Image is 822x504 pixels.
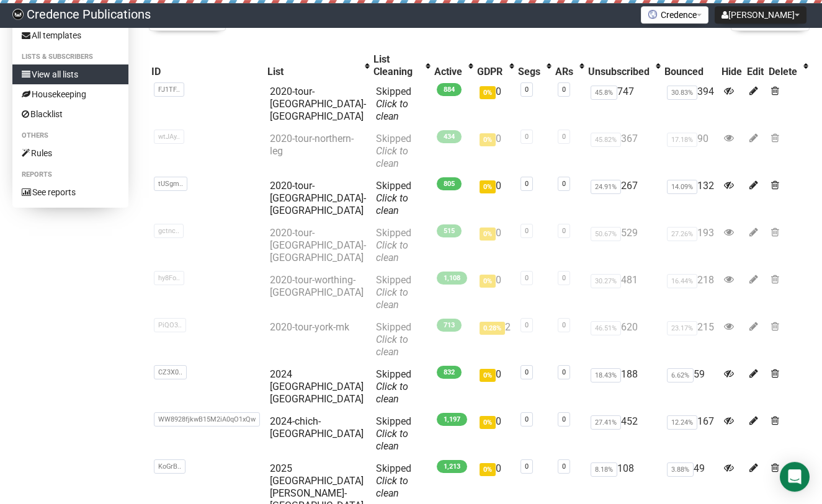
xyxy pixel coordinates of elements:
[149,51,265,81] th: ID: No sort applied, sorting is disabled
[525,321,529,329] a: 0
[516,51,553,81] th: Segs: No sort applied, activate to apply an ascending sort
[376,368,411,405] span: Skipped
[437,366,462,379] span: 832
[12,64,128,84] a: View all lists
[586,410,662,458] td: 452
[376,415,411,452] span: Skipped
[591,180,621,194] span: 24.91%
[525,227,529,235] a: 0
[12,9,24,20] img: 014c4fb6c76d8aefd1845f33fd15ecf9
[12,167,128,182] li: Reports
[480,228,496,241] span: 0%
[591,227,621,241] span: 50.67%
[480,369,496,382] span: 0%
[591,462,617,477] span: 8.18%
[721,66,742,78] div: Hide
[667,415,697,430] span: 12.24%
[769,66,797,78] div: Delete
[475,128,516,175] td: 0
[662,128,719,175] td: 90
[475,316,516,363] td: 2
[475,51,516,81] th: GDPR: No sort applied, activate to apply an ascending sort
[270,368,364,405] a: 2024 [GEOGRAPHIC_DATA] [GEOGRAPHIC_DATA]
[662,316,719,363] td: 215
[662,51,719,81] th: Bounced: No sort applied, sorting is disabled
[591,274,621,288] span: 30.27%
[766,51,810,81] th: Delete: No sort applied, activate to apply an ascending sort
[664,66,717,78] div: Bounced
[480,86,496,99] span: 0%
[662,269,719,316] td: 218
[265,51,371,81] th: List: No sort applied, activate to apply an ascending sort
[270,180,366,216] a: 2020-tour-[GEOGRAPHIC_DATA]-[GEOGRAPHIC_DATA]
[641,6,708,24] button: Credence
[376,133,411,169] span: Skipped
[562,133,566,141] a: 0
[747,66,764,78] div: Edit
[525,274,529,282] a: 0
[562,274,566,282] a: 0
[376,475,408,499] a: Click to clean
[586,222,662,269] td: 529
[586,51,662,81] th: Unsubscribed: No sort applied, activate to apply an ascending sort
[525,415,529,423] a: 0
[591,321,621,335] span: 46.51%
[12,84,128,104] a: Housekeeping
[480,180,496,193] span: 0%
[376,381,408,405] a: Click to clean
[525,133,529,141] a: 0
[780,462,810,492] div: Open Intercom Messenger
[376,286,408,311] a: Click to clean
[480,133,496,146] span: 0%
[270,133,354,157] a: 2020-tour-northern-leg
[437,130,462,143] span: 434
[562,368,566,376] a: 0
[437,460,467,473] span: 1,213
[154,365,187,379] span: CZ3X0..
[437,177,462,190] span: 805
[562,180,566,188] a: 0
[376,227,411,263] span: Skipped
[154,271,184,285] span: hy8Fo..
[376,192,408,216] a: Click to clean
[12,143,128,163] a: Rules
[267,66,359,78] div: List
[662,81,719,128] td: 394
[151,66,262,78] div: ID
[525,368,529,376] a: 0
[648,9,658,19] img: favicons
[477,66,503,78] div: GDPR
[586,128,662,175] td: 367
[12,182,128,202] a: See reports
[525,462,529,471] a: 0
[154,318,186,332] span: PiQO3..
[270,86,366,122] a: 2020-tour-[GEOGRAPHIC_DATA]-[GEOGRAPHIC_DATA]
[586,175,662,222] td: 267
[591,133,621,147] span: 45.82%
[376,462,411,499] span: Skipped
[744,51,766,81] th: Edit: No sort applied, sorting is disabled
[270,415,364,440] a: 2024-chich-[GEOGRAPHIC_DATA]
[154,412,260,427] span: WW8928fjkwB15M2iA0qO1xQw
[475,81,516,128] td: 0
[376,334,408,358] a: Click to clean
[154,177,187,191] span: tUSgm..
[376,180,411,216] span: Skipped
[586,269,662,316] td: 481
[154,224,184,238] span: gctnc..
[12,50,128,64] li: Lists & subscribers
[591,86,617,100] span: 45.8%
[270,274,364,298] a: 2020-tour-worthing-[GEOGRAPHIC_DATA]
[555,66,573,78] div: ARs
[373,53,419,78] div: List Cleaning
[525,86,529,94] a: 0
[480,463,496,476] span: 0%
[662,222,719,269] td: 193
[475,222,516,269] td: 0
[437,319,462,332] span: 713
[376,274,411,311] span: Skipped
[154,459,185,474] span: KoGrB..
[591,415,621,430] span: 27.41%
[376,98,408,122] a: Click to clean
[376,321,411,358] span: Skipped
